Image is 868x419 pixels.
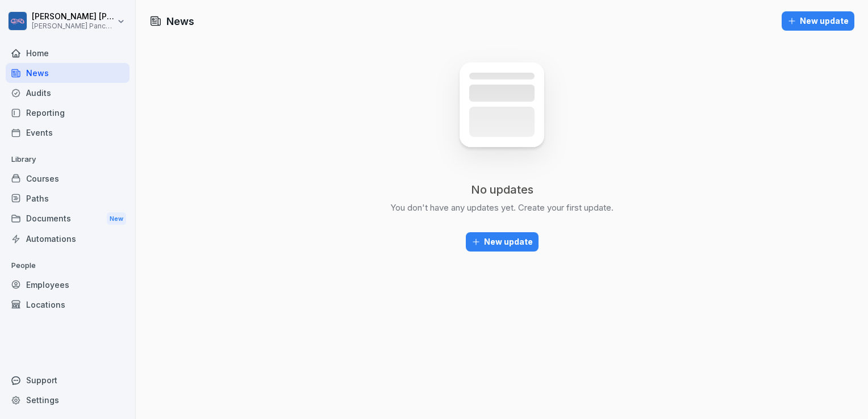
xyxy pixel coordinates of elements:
[6,275,130,295] a: Employees
[6,295,130,315] a: Locations
[6,43,130,63] a: Home
[434,47,570,182] img: news_empty.svg
[107,212,126,225] div: New
[6,169,130,188] a: Courses
[6,123,130,143] a: Events
[6,188,130,208] a: Paths
[782,11,854,31] button: New update
[6,257,130,275] p: People
[466,232,539,252] button: New update
[471,182,533,197] p: No updates
[6,370,130,390] div: Support
[6,150,130,169] p: Library
[6,390,130,410] a: Settings
[6,83,130,103] a: Audits
[32,12,115,22] p: [PERSON_NAME] [PERSON_NAME]
[471,236,533,248] div: New update
[6,103,130,123] a: Reporting
[32,22,115,30] p: [PERSON_NAME] Pancakes
[6,208,130,229] div: Documents
[829,380,857,408] iframe: Intercom live chat
[6,208,130,229] a: DocumentsNew
[390,202,614,214] p: You don't have any updates yet. Create your first update.
[166,14,194,29] h1: News
[6,63,130,83] a: News
[787,15,849,27] div: New update
[6,229,130,249] a: Automations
